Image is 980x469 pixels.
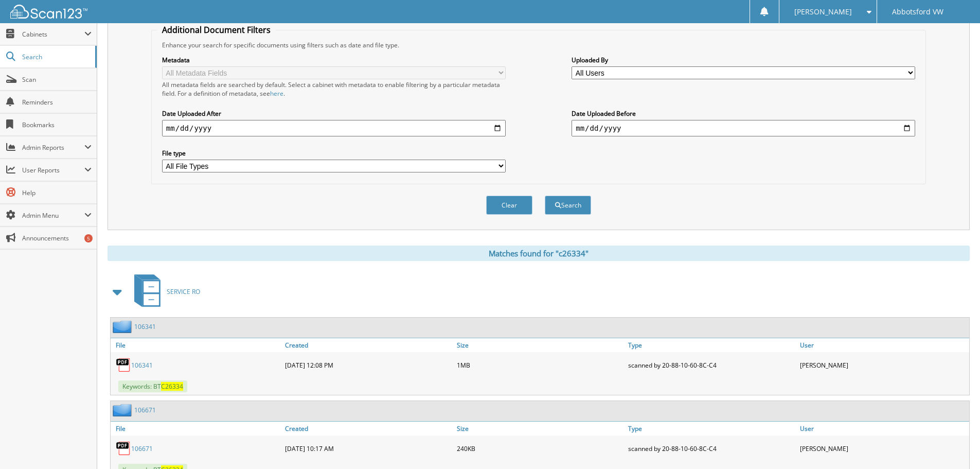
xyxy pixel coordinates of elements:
[162,109,506,118] label: Date Uploaded After
[454,355,626,375] div: 1MB
[794,9,852,15] span: [PERSON_NAME]
[626,355,797,375] div: scanned by 20-88-10-60-8C-C4
[162,120,506,136] input: start
[270,89,283,98] a: here
[454,438,626,459] div: 240KB
[454,338,626,352] a: Size
[626,438,797,459] div: scanned by 20-88-10-60-8C-C4
[134,406,156,414] a: 106671
[22,188,92,197] span: Help
[113,404,134,416] img: folder2.png
[131,361,153,370] a: 106341
[22,98,92,107] span: Reminders
[797,438,969,459] div: [PERSON_NAME]
[892,9,943,15] span: Abbotsford VW
[282,338,454,352] a: Created
[797,355,969,375] div: [PERSON_NAME]
[572,109,915,118] label: Date Uploaded Before
[572,120,915,136] input: end
[797,338,969,352] a: User
[282,355,454,375] div: [DATE] 12:08 PM
[162,80,506,98] div: All metadata fields are searched by default. Select a cabinet with metadata to enable filtering b...
[545,196,591,215] button: Search
[626,422,797,436] a: Type
[162,56,506,64] label: Metadata
[797,422,969,436] a: User
[157,24,276,36] legend: Additional Document Filters
[22,143,84,152] span: Admin Reports
[22,211,84,220] span: Admin Menu
[131,444,153,453] a: 106671
[282,422,454,436] a: Created
[128,271,200,312] a: SERVICE RO
[84,234,93,242] div: 5
[118,380,187,392] span: Keywords: BT
[22,53,90,61] span: Search
[486,196,532,215] button: Clear
[134,322,156,331] a: 106341
[626,338,797,352] a: Type
[22,166,84,175] span: User Reports
[161,382,183,391] span: C26334
[108,246,970,261] div: Matches found for "c26334"
[167,287,200,296] span: SERVICE RO
[113,320,134,333] img: folder2.png
[22,234,92,242] span: Announcements
[162,149,506,158] label: File type
[572,56,915,64] label: Uploaded By
[282,438,454,459] div: [DATE] 10:17 AM
[22,75,92,84] span: Scan
[454,422,626,436] a: Size
[111,422,282,436] a: File
[111,338,282,352] a: File
[10,5,87,19] img: scan123-logo-white.svg
[116,357,131,373] img: PDF.png
[929,420,980,469] iframe: Chat Widget
[157,41,920,49] div: Enhance your search for specific documents using filters such as date and file type.
[22,120,92,129] span: Bookmarks
[22,30,84,39] span: Cabinets
[116,441,131,456] img: PDF.png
